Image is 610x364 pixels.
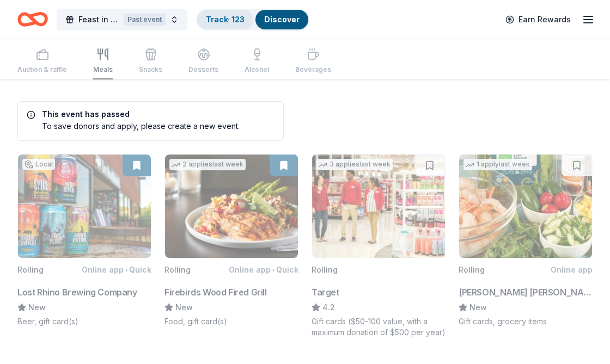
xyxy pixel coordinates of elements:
[17,154,151,327] button: Image for Lost Rhino Brewing CompanyLocalRollingOnline app•QuickLost Rhino Brewing CompanyNewBeer...
[78,13,119,26] span: Feast in the Field 2025
[499,10,577,29] a: Earn Rewards
[264,15,300,24] a: Discover
[164,154,298,327] button: Image for Firebirds Wood Fired Grill2 applieslast weekRollingOnline app•QuickFirebirds Wood Fired...
[27,110,240,118] h5: This event has passed
[124,14,166,26] div: Past event
[17,7,48,32] a: Home
[57,9,187,30] button: Feast in the Field 2025Past event
[312,154,446,338] button: Image for Target3 applieslast weekRollingTarget4.2Gift cards ($50-100 value, with a maximum donat...
[459,154,593,327] button: Image for Harris Teeter1 applylast weekRollingOnline app[PERSON_NAME] [PERSON_NAME]NewGift cards,...
[196,9,309,30] button: Track· 123Discover
[27,120,240,132] div: To save donors and apply, please create a new event.
[206,15,245,24] a: Track· 123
